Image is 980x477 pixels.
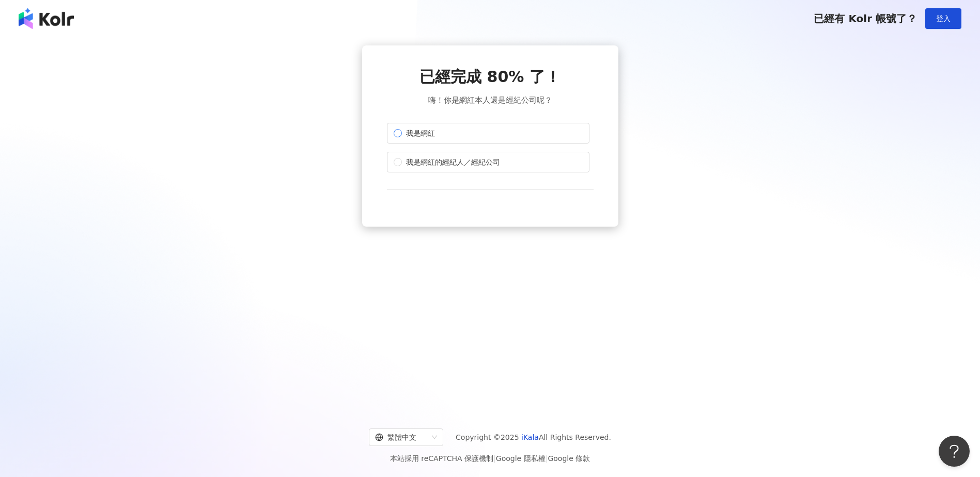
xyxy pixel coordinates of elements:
[419,66,561,88] span: 已經完成 80% 了！
[925,8,961,29] button: 登入
[402,156,504,168] span: 我是網紅的經紀人／經紀公司
[496,454,546,463] a: Google 隱私權
[814,12,917,25] span: 已經有 Kolr 帳號了？
[936,14,951,23] span: 登入
[521,433,539,441] a: iKala
[493,454,496,463] span: |
[428,94,552,106] span: 嗨！你是網紅本人還是經紀公司呢？
[456,431,611,443] span: Copyright © 2025 All Rights Reserved.
[19,8,74,29] img: logo
[390,452,590,465] span: 本站採用 reCAPTCHA 保護機制
[939,436,970,467] iframe: Help Scout Beacon - Open
[548,454,590,463] a: Google 條款
[375,429,428,446] div: 繁體中文
[402,128,439,139] span: 我是網紅
[546,454,548,463] span: |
